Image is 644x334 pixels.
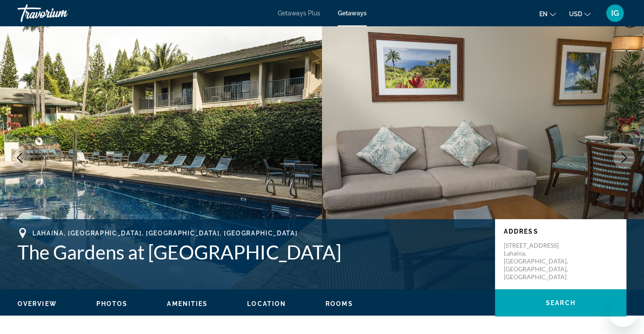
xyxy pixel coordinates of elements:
[539,11,548,18] span: en
[167,300,208,308] button: Amenities
[247,300,286,307] span: Location
[504,242,574,281] p: [STREET_ADDRESS] Lahaina, [GEOGRAPHIC_DATA], [GEOGRAPHIC_DATA], [GEOGRAPHIC_DATA]
[247,300,286,308] button: Location
[326,300,353,308] button: Rooms
[504,228,618,235] p: Address
[278,10,320,17] a: Getaways Plus
[18,2,105,25] a: Travorium
[326,300,353,307] span: Rooms
[539,7,556,20] button: Change language
[569,11,582,18] span: USD
[18,241,486,263] h1: The Gardens at [GEOGRAPHIC_DATA]
[569,7,591,20] button: Change currency
[495,289,626,316] button: Search
[604,4,626,22] button: User Menu
[611,9,619,18] span: IG
[613,147,635,169] button: Next image
[609,299,637,327] iframe: Button to launch messaging window
[167,300,208,307] span: Amenities
[18,300,57,307] span: Overview
[18,300,57,308] button: Overview
[96,300,128,307] span: Photos
[546,299,576,306] span: Search
[32,230,298,237] span: Lahaina, [GEOGRAPHIC_DATA], [GEOGRAPHIC_DATA], [GEOGRAPHIC_DATA]
[338,10,367,17] a: Getaways
[96,300,128,308] button: Photos
[9,147,31,169] button: Previous image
